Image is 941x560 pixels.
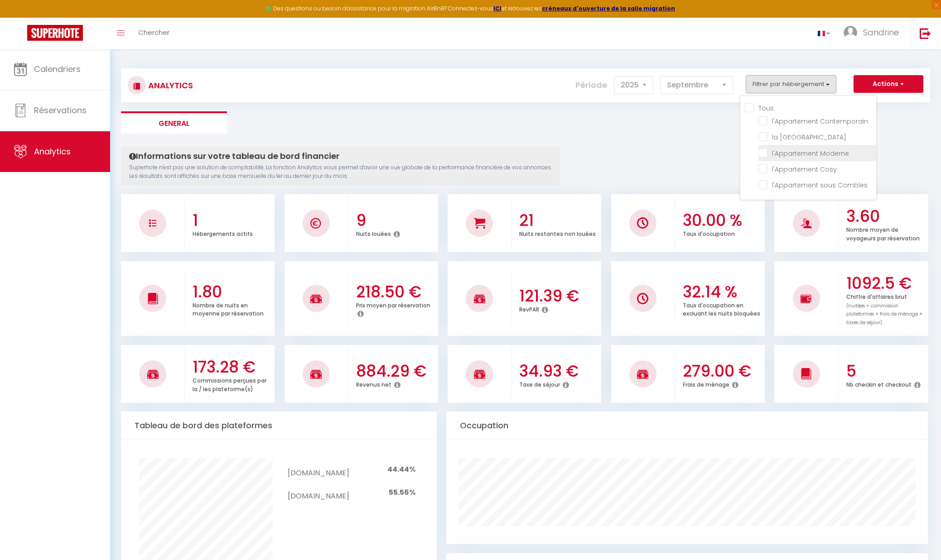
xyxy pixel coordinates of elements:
[193,211,272,230] h3: 1
[356,228,391,238] p: Nuits louées
[846,291,922,326] p: Chiffre d'affaires brut
[356,211,436,230] h3: 9
[637,293,648,304] img: NO IMAGE
[772,149,849,158] span: l'Appartement Moderne
[356,362,436,381] h3: 884.29 €
[846,224,920,242] p: Nombre moyen de voyageurs par réservation
[772,181,868,190] span: l'Appartement sous Combles
[288,458,349,481] td: [DOMAIN_NAME]
[844,26,857,39] img: ...
[519,379,560,388] p: Taxe de séjour
[863,27,899,38] span: Sandrine
[138,28,169,37] span: Chercher
[446,412,928,440] div: Occupation
[121,412,437,440] div: Tableau de bord des plateformes
[801,293,812,304] img: NO IMAGE
[846,274,926,293] h3: 1092.5 €
[846,302,922,326] span: (nuitées + commission plateformes + frais de ménage + taxes de séjour)
[846,207,926,226] h3: 3.60
[149,220,156,227] img: NO IMAGE
[288,481,349,504] td: [DOMAIN_NAME]
[542,5,675,12] a: créneaux d'ouverture de la salle migration
[575,75,607,95] label: Période
[356,300,430,309] p: Prix moyen par réservation
[493,5,502,12] a: ICI
[683,379,729,388] p: Frais de ménage
[356,282,436,302] h3: 218.50 €
[920,28,931,39] img: logout
[131,18,176,49] a: Chercher
[193,300,264,318] p: Nombre de nuits en moyenne par réservation
[27,25,83,41] img: Super Booking
[519,228,596,238] p: Nuits restantes non louées
[772,165,837,174] span: l'Appartement Cosy
[193,375,266,393] p: Commissions perçues par la / les plateforme(s)
[34,146,71,157] span: Analytics
[854,75,923,93] button: Actions
[846,362,926,381] h3: 5
[34,63,81,75] span: Calendriers
[683,228,735,238] p: Taux d'occupation
[121,111,227,134] li: General
[356,379,391,388] p: Revenus net
[519,304,539,313] p: RevPAR
[146,75,193,96] h3: Analytics
[7,4,34,31] button: Ouvrir le widget de chat LiveChat
[387,464,415,474] span: 44.44%
[129,151,552,161] h4: Informations sur votre tableau de bord financier
[389,487,415,498] span: 55.56%
[193,282,272,302] h3: 1.80
[519,287,599,306] h3: 121.39 €
[519,362,599,381] h3: 34.93 €
[683,282,762,302] h3: 32.14 %
[683,300,760,318] p: Taux d'occupation en excluant les nuits bloquées
[129,163,552,181] p: Superhote n'est pas une solution de comptabilité. La fonction Analytics vous permet d'avoir une v...
[683,211,762,230] h3: 30.00 %
[837,18,910,49] a: ... Sandrine
[193,228,253,238] p: Hébergements actifs
[193,358,272,377] h3: 173.28 €
[519,211,599,230] h3: 21
[846,379,912,388] p: Nb checkin et checkout
[683,362,762,381] h3: 279.00 €
[34,105,87,116] span: Réservations
[746,75,836,93] button: Filtrer par hébergement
